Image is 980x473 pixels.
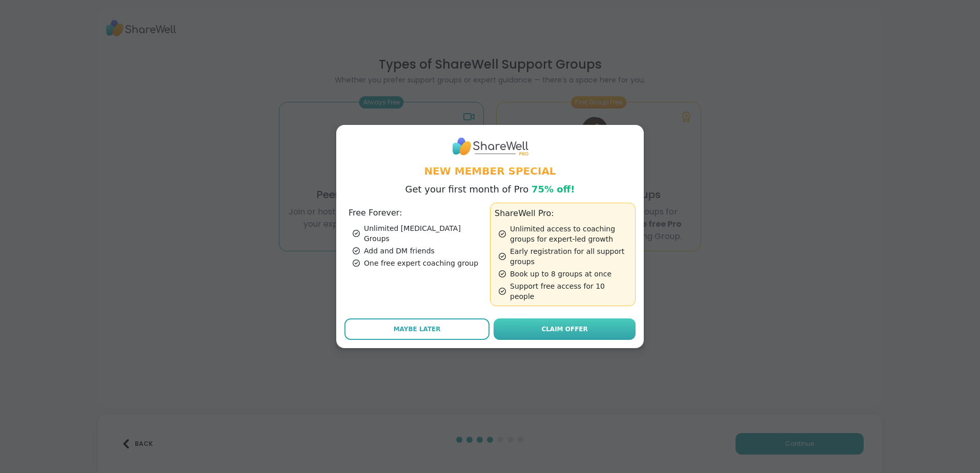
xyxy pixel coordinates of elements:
div: Support free access for 10 people [499,281,631,302]
div: Unlimited access to coaching groups for expert-led growth [499,224,631,244]
button: Maybe Later [344,318,489,340]
h3: Free Forever: [349,207,486,219]
div: Add and DM friends [353,246,486,256]
span: Maybe Later [394,325,441,334]
div: Book up to 8 groups at once [499,269,631,279]
div: One free expert coaching group [353,258,486,268]
span: Claim Offer [541,325,587,334]
div: Unlimited [MEDICAL_DATA] Groups [353,223,486,244]
h3: ShareWell Pro: [495,207,631,220]
span: 75% off! [532,184,575,195]
h1: New Member Special [344,164,636,178]
a: Claim Offer [494,318,636,340]
img: ShareWell Logo [452,133,528,159]
div: Early registration for all support groups [499,246,631,267]
p: Get your first month of Pro [405,182,575,197]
